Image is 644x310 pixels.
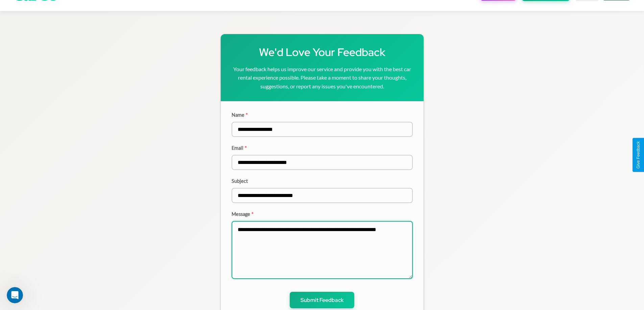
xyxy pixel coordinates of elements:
p: Your feedback helps us improve our service and provide you with the best car rental experience po... [232,65,413,91]
button: Submit Feedback [290,292,354,308]
label: Message [232,211,413,217]
h1: We'd Love Your Feedback [232,45,413,59]
label: Name [232,112,413,118]
div: Give Feedback [636,141,641,169]
label: Subject [232,178,413,184]
label: Email [232,145,413,151]
iframe: Intercom live chat [7,287,23,303]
